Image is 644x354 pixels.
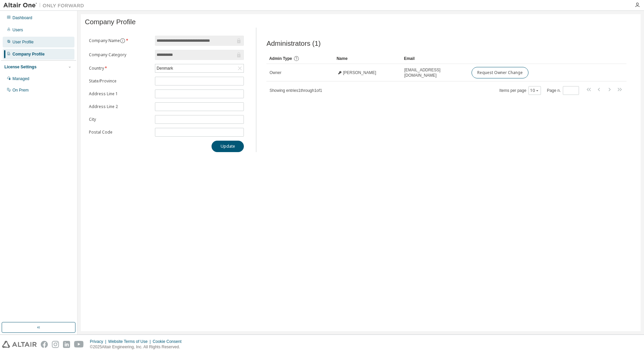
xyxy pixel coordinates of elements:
span: Admin Type [269,56,292,61]
div: Denmark [156,65,174,72]
img: facebook.svg [41,341,48,348]
div: Managed [12,76,29,81]
span: Administrators (1) [266,40,321,47]
span: Items per page [500,86,541,95]
label: State/Province [89,78,151,84]
button: 10 [530,88,539,93]
div: Name [336,53,398,64]
div: Cookie Consent [153,339,185,344]
div: On Prem [12,87,29,93]
span: Showing entries 1 through 1 of 1 [269,88,322,93]
span: Owner [269,70,281,75]
label: Postal Code [89,130,151,135]
img: youtube.svg [74,341,84,348]
div: Company Profile [12,51,44,57]
span: [EMAIL_ADDRESS][DOMAIN_NAME] [404,67,465,78]
div: Denmark [155,64,244,72]
div: License Settings [4,64,36,70]
label: Address Line 2 [89,104,151,109]
span: [PERSON_NAME] [343,70,376,75]
label: City [89,117,151,122]
img: linkedin.svg [63,341,70,348]
label: Company Category [89,52,151,58]
button: information [120,38,125,43]
div: Website Terms of Use [108,339,153,344]
span: Company Profile [85,18,136,26]
p: © 2025 Altair Engineering, Inc. All Rights Reserved. [90,344,186,350]
button: Request Owner Change [472,67,528,78]
img: instagram.svg [52,341,59,348]
img: altair_logo.svg [2,341,37,348]
img: Altair One [3,2,88,9]
div: Users [12,27,23,33]
label: Company Name [89,38,151,43]
span: Page n. [547,86,579,95]
button: Update [212,141,244,152]
div: Privacy [90,339,108,344]
div: Dashboard [12,15,32,21]
label: Address Line 1 [89,91,151,97]
div: Email [404,53,466,64]
div: User Profile [12,39,34,45]
label: Country [89,66,151,71]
